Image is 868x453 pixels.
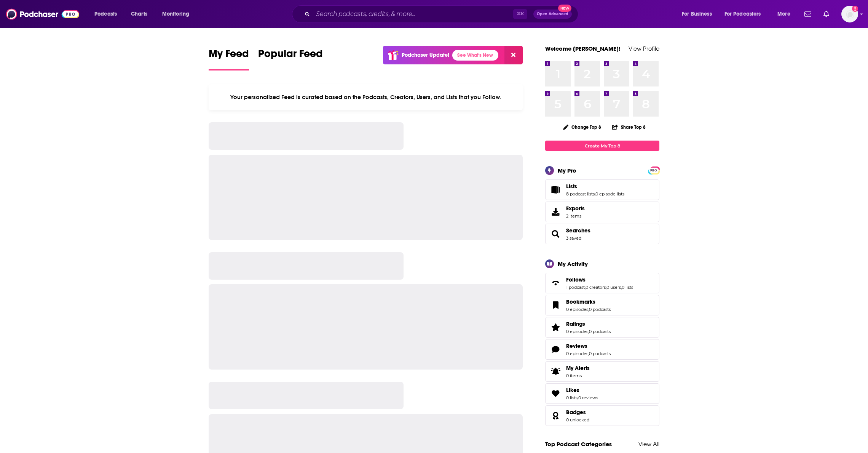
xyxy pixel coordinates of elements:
[258,47,323,65] span: Popular Feed
[209,47,249,65] span: My Feed
[545,141,659,151] a: Create My Top 8
[548,366,563,377] span: My Alerts
[545,361,659,382] a: My Alerts
[566,227,590,234] a: Searches
[545,440,612,448] a: Top Podcast Categories
[452,50,498,61] a: See What's New
[162,9,189,19] span: Monitoring
[566,191,595,197] a: 8 podcast lists
[566,387,579,394] span: Likes
[209,84,523,110] div: Your personalized Feed is curated based on the Podcasts, Creators, Users, and Lists that you Follow.
[548,206,563,217] span: Exports
[548,278,563,288] a: Follows
[566,320,585,327] span: Ratings
[566,307,588,312] a: 0 episodes
[6,7,79,21] img: Podchaser - Follow, Share and Rate Podcasts
[545,339,659,360] span: Reviews
[566,298,595,305] span: Bookmarks
[621,285,622,290] span: ,
[841,6,858,22] img: User Profile
[545,317,659,338] span: Ratings
[548,300,563,311] a: Bookmarks
[566,365,590,371] span: My Alerts
[588,307,589,312] span: ,
[537,12,568,16] span: Open Advanced
[566,183,624,190] a: Lists
[566,395,578,400] a: 0 lists
[677,8,721,20] button: open menu
[548,344,563,355] a: Reviews
[606,285,606,290] span: ,
[548,388,563,399] a: Likes
[566,387,598,394] a: Likes
[649,167,658,173] a: PRO
[558,5,572,12] span: New
[777,9,790,19] span: More
[513,9,527,19] span: ⌘ K
[566,343,611,349] a: Reviews
[649,168,658,173] span: PRO
[578,395,578,400] span: ,
[588,351,589,356] span: ,
[566,205,585,212] span: Exports
[585,285,586,290] span: ,
[548,229,563,239] a: Searches
[578,395,598,400] a: 0 reviews
[566,285,585,290] a: 1 podcast
[548,410,563,421] a: Badges
[94,9,117,19] span: Podcasts
[258,47,323,70] a: Popular Feed
[682,9,712,19] span: For Business
[545,273,659,293] span: Follows
[545,383,659,404] span: Likes
[402,52,449,58] p: Podchaser Update!
[545,202,659,222] a: Exports
[720,8,772,20] button: open menu
[558,260,588,267] div: My Activity
[566,409,586,416] span: Badges
[299,5,586,23] div: Search podcasts, credits, & more...
[566,417,589,423] a: 0 unlocked
[545,405,659,426] span: Badges
[622,285,633,290] a: 0 lists
[566,276,586,283] span: Follows
[566,373,590,378] span: 0 items
[638,440,659,448] a: View All
[586,285,606,290] a: 0 creators
[209,47,249,70] a: My Feed
[566,329,588,334] a: 0 episodes
[545,295,659,315] span: Bookmarks
[131,9,147,19] span: Charts
[820,8,832,21] a: Show notifications dropdown
[548,322,563,333] a: Ratings
[772,8,800,20] button: open menu
[588,329,589,334] span: ,
[89,8,127,20] button: open menu
[801,8,814,21] a: Show notifications dropdown
[545,179,659,200] span: Lists
[126,8,152,20] a: Charts
[589,307,611,312] a: 0 podcasts
[841,6,858,22] span: Logged in as LLassiter
[852,6,858,12] svg: Add a profile image
[724,9,761,19] span: For Podcasters
[589,329,611,334] a: 0 podcasts
[595,191,624,197] a: 0 episode lists
[558,167,576,174] div: My Pro
[313,8,513,20] input: Search podcasts, credits, & more...
[566,409,589,416] a: Badges
[545,224,659,244] span: Searches
[558,122,606,132] button: Change Top 8
[595,191,595,197] span: ,
[612,120,646,134] button: Share Top 8
[566,343,587,349] span: Reviews
[629,45,659,52] a: View Profile
[548,184,563,195] a: Lists
[533,10,572,19] button: Open AdvancedNew
[606,285,621,290] a: 0 users
[566,298,611,305] a: Bookmarks
[566,351,588,356] a: 0 episodes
